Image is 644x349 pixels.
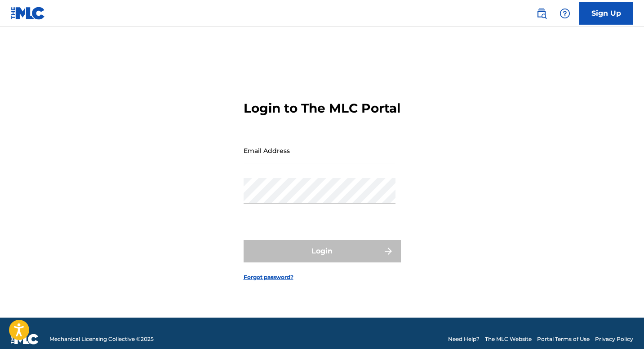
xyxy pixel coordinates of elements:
img: help [560,8,570,19]
a: Need Help? [448,335,480,343]
a: Sign Up [579,2,633,25]
a: Public Search [533,4,551,22]
h3: Login to The MLC Portal [244,100,400,116]
img: search [536,8,547,19]
a: Privacy Policy [595,335,633,343]
span: Mechanical Licensing Collective © 2025 [49,335,154,343]
img: logo [11,334,39,345]
a: Portal Terms of Use [537,335,590,343]
div: Help [556,4,574,22]
a: Forgot password? [244,273,293,281]
a: The MLC Website [485,335,532,343]
img: MLC Logo [11,7,45,20]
